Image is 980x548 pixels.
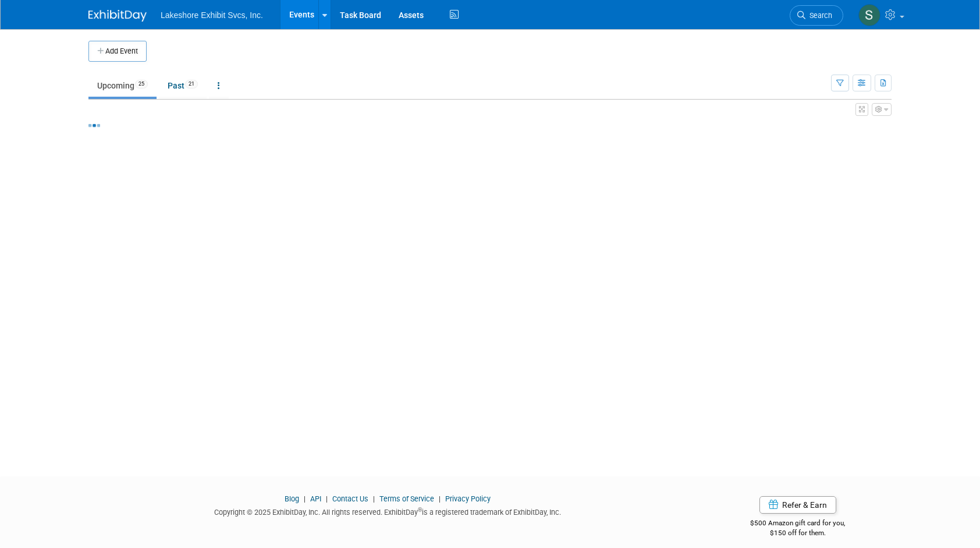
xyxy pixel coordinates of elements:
span: 21 [185,80,198,89]
img: Stephen Hurn [858,4,880,26]
a: Blog [285,494,299,503]
a: Terms of Service [379,494,434,503]
div: $500 Amazon gift card for you, [704,511,892,538]
span: Lakeshore Exhibit Svcs, Inc. [161,10,263,20]
a: Search [790,5,843,26]
span: 25 [135,80,148,89]
div: Copyright © 2025 ExhibitDay, Inc. All rights reserved. ExhibitDay is a registered trademark of Ex... [88,504,687,518]
img: ExhibitDay [88,10,147,22]
button: Add Event [88,41,147,62]
span: | [323,494,331,503]
sup: ® [418,507,422,513]
span: | [370,494,378,503]
span: Search [805,11,832,20]
img: loading... [88,124,100,127]
a: API [310,494,321,503]
a: Privacy Policy [445,494,491,503]
div: $150 off for them. [704,528,892,538]
a: Contact Us [332,494,368,503]
span: | [301,494,308,503]
a: Refer & Earn [759,496,836,514]
a: Upcoming25 [88,75,157,97]
a: Past21 [159,75,207,97]
span: | [436,494,443,503]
